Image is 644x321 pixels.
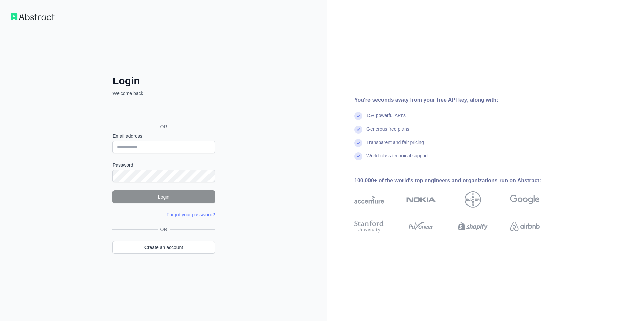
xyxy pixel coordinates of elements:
[112,241,215,254] a: Create an account
[112,190,215,203] button: Login
[112,133,215,139] label: Email address
[458,219,488,234] img: shopify
[510,219,540,234] img: airbnb
[366,112,406,126] div: 15+ powerful API's
[366,139,424,152] div: Transparent and fair pricing
[354,112,362,120] img: check mark
[354,152,362,160] img: check mark
[109,104,217,119] iframe: Sign in with Google Button
[155,123,173,130] span: OR
[366,152,428,166] div: World-class technical support
[406,191,436,208] img: nokia
[465,191,481,208] img: bayer
[354,191,384,208] img: accenture
[112,75,215,87] h2: Login
[366,126,409,139] div: Generous free plans
[354,219,384,234] img: stanford university
[354,126,362,134] img: check mark
[406,219,436,234] img: payoneer
[354,139,362,147] img: check mark
[354,177,561,185] div: 100,000+ of the world's top engineers and organizations run on Abstract:
[167,212,215,217] a: Forgot your password?
[158,226,170,233] span: OR
[354,96,561,104] div: You're seconds away from your free API key, along with:
[112,90,215,97] p: Welcome back
[510,191,540,208] img: google
[11,13,55,20] img: Workflow
[112,162,215,168] label: Password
